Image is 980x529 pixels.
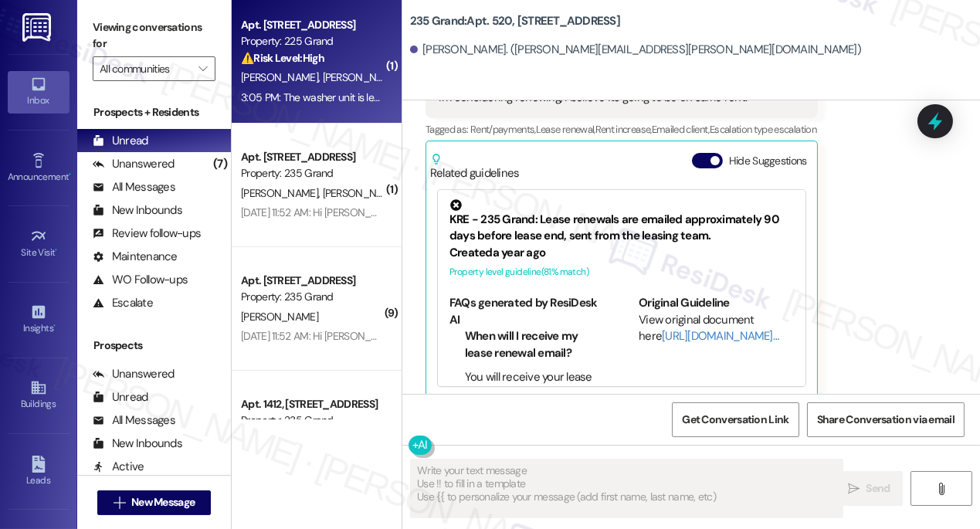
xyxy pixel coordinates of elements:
[100,56,191,81] input: All communities
[241,412,384,429] div: Property: 235 Grand
[93,179,175,195] div: All Messages
[710,123,816,136] span: Escalation type escalation
[8,223,70,265] a: Site Visit •
[241,310,318,324] span: [PERSON_NAME]
[93,15,215,56] label: Viewing conversations for
[430,153,520,181] div: Related guidelines
[323,70,400,84] span: [PERSON_NAME]
[639,312,794,345] div: View original document here
[449,264,794,280] div: Property level guideline ( 81 % match)
[682,412,788,428] span: Get Conversation Link
[241,396,384,412] div: Apt. 1412, [STREET_ADDRESS]
[449,245,794,261] div: Created a year ago
[241,149,384,165] div: Apt. [STREET_ADDRESS]
[69,169,71,180] span: •
[449,295,598,327] b: FAQs generated by ResiDesk AI
[449,199,794,245] div: KRE - 235 Grand: Lease renewals are emailed approximately 90 days before lease end, sent from the...
[22,13,54,42] img: ResiDesk Logo
[93,295,153,311] div: Escalate
[93,366,175,382] div: Unanswered
[93,133,148,149] div: Unread
[410,42,861,58] div: [PERSON_NAME]. ([PERSON_NAME][EMAIL_ADDRESS][PERSON_NAME][DOMAIN_NAME])
[836,471,903,506] button: Send
[93,436,182,452] div: New Inbounds
[8,375,70,416] a: Buildings
[652,123,710,136] span: Emailed client ,
[241,70,323,84] span: [PERSON_NAME]
[817,412,955,428] span: Share Conversation via email
[241,51,324,65] strong: ⚠️ Risk Level: High
[241,273,384,289] div: Apt. [STREET_ADDRESS]
[8,71,70,113] a: Inbox
[53,320,56,331] span: •
[93,202,182,219] div: New Inbounds
[241,165,384,181] div: Property: 235 Grand
[209,152,231,176] div: (7)
[465,369,605,436] li: You will receive your lease renewal email approximately 90 days before your lease end date.
[241,33,384,49] div: Property: 225 Grand
[848,483,860,495] i: 
[241,289,384,305] div: Property: 235 Grand
[93,412,175,429] div: All Messages
[77,104,231,120] div: Prospects + Residents
[93,459,144,475] div: Active
[639,295,730,310] b: Original Guideline
[93,226,201,242] div: Review follow-ups
[470,123,536,136] span: Rent/payments ,
[93,156,175,172] div: Unanswered
[866,480,890,497] span: Send
[536,123,595,136] span: Lease renewal ,
[114,497,125,509] i: 
[97,490,212,515] button: New Message
[807,402,965,437] button: Share Conversation via email
[672,402,799,437] button: Get Conversation Link
[8,451,70,493] a: Leads
[198,63,207,75] i: 
[426,118,818,141] div: Tagged as:
[323,186,400,200] span: [PERSON_NAME]
[8,299,70,341] a: Insights •
[411,459,843,517] textarea: Fetching suggested responses. Please feel free to read through the conversation in the meantime.
[465,328,605,361] li: When will I receive my lease renewal email?
[241,17,384,33] div: Apt. [STREET_ADDRESS]
[729,153,807,169] label: Hide Suggestions
[662,328,778,344] a: [URL][DOMAIN_NAME]…
[131,494,195,510] span: New Message
[93,389,148,405] div: Unread
[410,13,620,29] b: 235 Grand: Apt. 520, [STREET_ADDRESS]
[241,186,323,200] span: [PERSON_NAME]
[93,249,178,265] div: Maintenance
[595,123,652,136] span: Rent increase ,
[935,483,947,495] i: 
[77,337,231,354] div: Prospects
[56,245,58,256] span: •
[93,272,188,288] div: WO Follow-ups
